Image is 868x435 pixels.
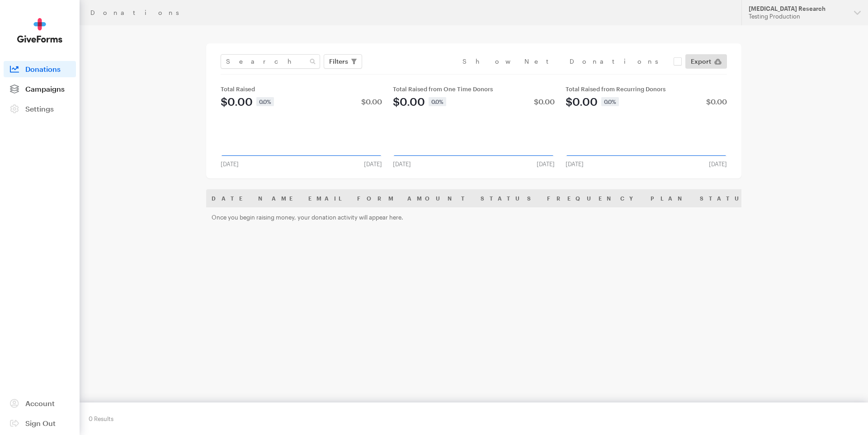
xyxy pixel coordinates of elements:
[253,189,303,207] th: Name
[749,13,847,20] div: Testing Production
[221,54,320,69] input: Search Name & Email
[475,189,542,207] th: Status
[25,399,55,407] span: Account
[89,412,113,426] div: 0 Results
[4,395,76,412] a: Account
[4,101,76,117] a: Settings
[324,54,362,69] button: Filters
[566,96,598,107] div: $0.00
[25,419,56,427] span: Sign Out
[361,98,382,105] div: $0.00
[25,84,65,93] span: Campaigns
[329,56,348,67] span: Filters
[429,97,446,106] div: 0.0%
[4,61,76,77] a: Donations
[387,160,416,168] div: [DATE]
[566,85,727,93] div: Total Raised from Recurring Donors
[4,81,76,97] a: Campaigns
[206,189,253,207] th: Date
[17,18,62,43] img: GiveForms
[215,160,244,168] div: [DATE]
[749,5,847,13] div: [MEDICAL_DATA] Research
[685,54,727,69] a: Export
[221,85,382,93] div: Total Raised
[402,189,475,207] th: Amount
[256,97,274,106] div: 0.0%
[542,189,645,207] th: Frequency
[25,65,61,73] span: Donations
[645,189,761,207] th: Plan Status
[601,97,619,106] div: 0.0%
[303,189,352,207] th: Email
[534,98,555,105] div: $0.00
[560,160,589,168] div: [DATE]
[393,96,425,107] div: $0.00
[706,98,727,105] div: $0.00
[703,160,732,168] div: [DATE]
[531,160,560,168] div: [DATE]
[221,96,253,107] div: $0.00
[4,415,76,431] a: Sign Out
[359,160,387,168] div: [DATE]
[393,85,554,93] div: Total Raised from One Time Donors
[352,189,402,207] th: Form
[25,104,54,113] span: Settings
[691,56,711,67] span: Export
